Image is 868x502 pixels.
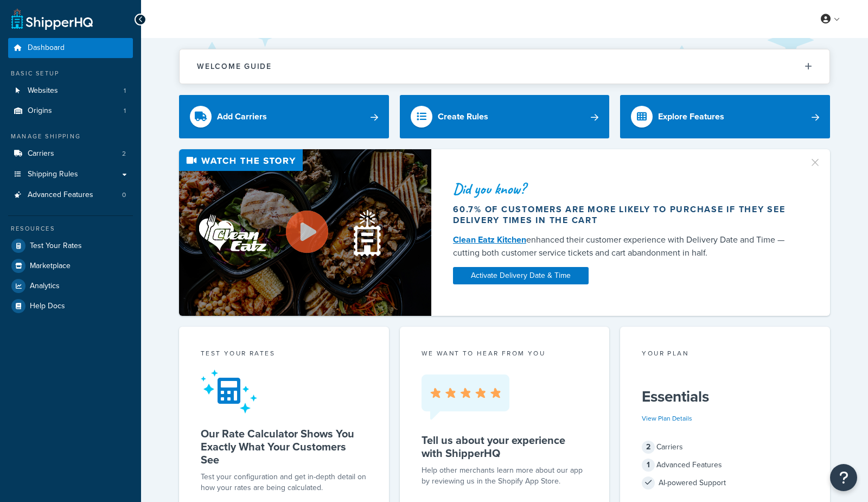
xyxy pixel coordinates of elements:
span: Test Your Rates [30,242,82,251]
a: Marketplace [8,256,133,276]
div: 60.7% of customers are more likely to purchase if they see delivery times in the cart [453,204,796,226]
span: 0 [122,190,126,200]
span: Dashboard [28,43,65,53]
a: Origins1 [8,101,133,121]
a: Help Docs [8,296,133,316]
a: Activate Delivery Date & Time [453,267,589,284]
a: Explore Features [620,95,830,138]
a: Add Carriers [179,95,389,138]
div: Resources [8,224,133,233]
span: 1 [642,459,655,472]
button: Welcome Guide [180,49,829,84]
span: Origins [28,106,52,116]
li: Websites [8,81,133,101]
a: Websites1 [8,81,133,101]
li: Advanced Features [8,185,133,205]
h5: Tell us about your experience with ShipperHQ [422,434,588,460]
img: Video thumbnail [179,149,431,316]
a: Test Your Rates [8,236,133,256]
a: Advanced Features0 [8,185,133,205]
div: Manage Shipping [8,132,133,141]
div: AI-powered Support [642,475,808,491]
a: Carriers2 [8,144,133,164]
a: Create Rules [400,95,610,138]
div: Your Plan [642,348,808,361]
span: Analytics [30,282,60,291]
a: Clean Eatz Kitchen [453,233,526,246]
span: Help Docs [30,302,65,311]
span: 1 [124,86,126,96]
div: Create Rules [438,109,488,124]
span: Advanced Features [28,190,93,200]
div: Add Carriers [217,109,267,124]
h5: Essentials [642,388,808,405]
li: Carriers [8,144,133,164]
a: View Plan Details [642,414,692,423]
div: Explore Features [658,109,724,124]
div: Advanced Features [642,457,808,473]
p: we want to hear from you [422,348,588,358]
h2: Welcome Guide [197,62,272,71]
div: Basic Setup [8,69,133,78]
div: Test your rates [201,348,367,361]
span: 2 [642,441,655,454]
a: Dashboard [8,38,133,58]
li: Origins [8,101,133,121]
p: Help other merchants learn more about our app by reviewing us in the Shopify App Store. [422,465,588,487]
span: Carriers [28,149,54,158]
a: Analytics [8,276,133,296]
span: Marketplace [30,262,71,271]
h5: Our Rate Calculator Shows You Exactly What Your Customers See [201,427,367,466]
div: enhanced their customer experience with Delivery Date and Time — cutting both customer service ti... [453,233,796,259]
span: 1 [124,106,126,116]
div: Test your configuration and get in-depth detail on how your rates are being calculated. [201,472,367,493]
span: 2 [122,149,126,158]
span: Websites [28,86,58,96]
span: Shipping Rules [28,170,78,179]
div: Did you know? [453,181,796,196]
button: Open Resource Center [830,464,857,491]
a: Shipping Rules [8,164,133,185]
div: Carriers [642,440,808,455]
